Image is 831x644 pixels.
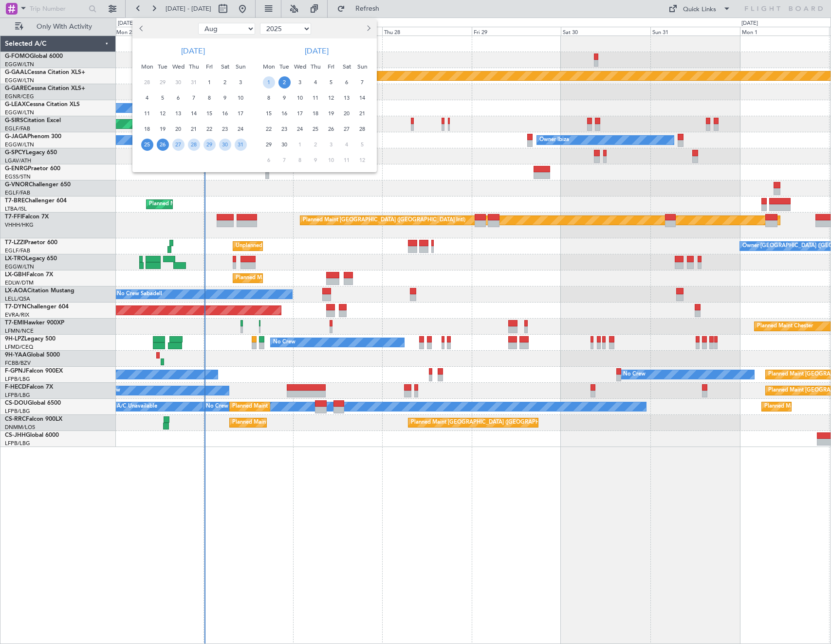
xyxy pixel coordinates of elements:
div: Sun [233,59,248,74]
div: 9-10-2025 [308,152,323,168]
div: 14-8-2025 [186,106,202,121]
div: 6-10-2025 [261,152,277,168]
div: 3-10-2025 [323,137,339,152]
div: 9-8-2025 [217,90,233,106]
span: 5 [325,76,337,89]
span: 3 [294,76,306,89]
div: 1-8-2025 [202,74,217,90]
div: 27-8-2025 [170,137,186,152]
span: 6 [341,76,353,89]
span: 16 [278,107,291,120]
div: 26-9-2025 [323,121,339,137]
span: 25 [310,123,322,135]
div: 10-9-2025 [292,90,308,106]
div: 1-9-2025 [261,74,277,90]
span: 18 [141,123,153,135]
span: 24 [235,123,247,135]
div: 2-9-2025 [277,74,292,90]
div: Mon [139,59,155,74]
span: 15 [263,107,275,120]
span: 3 [235,76,247,89]
span: 8 [294,154,306,166]
div: Fri [323,59,339,74]
div: 23-9-2025 [277,121,292,137]
span: 6 [172,92,185,104]
span: 11 [141,107,153,120]
div: 2-10-2025 [308,137,323,152]
div: 25-9-2025 [308,121,323,137]
div: Wed [292,59,308,74]
span: 24 [294,123,306,135]
div: 9-9-2025 [277,90,292,106]
span: 13 [172,107,185,120]
span: 7 [278,154,291,166]
span: 31 [235,139,247,151]
span: 5 [157,92,169,104]
span: 20 [341,107,353,120]
span: 3 [325,139,337,151]
div: Thu [308,59,323,74]
div: 12-9-2025 [323,90,339,106]
span: 28 [188,139,200,151]
span: 14 [188,107,200,120]
div: 3-8-2025 [233,74,248,90]
span: 9 [278,92,291,104]
div: 1-10-2025 [292,137,308,152]
div: 16-8-2025 [217,106,233,121]
div: 6-9-2025 [339,74,354,90]
span: 10 [325,154,337,166]
button: Next month [363,21,373,36]
div: 5-9-2025 [323,74,339,90]
div: 24-8-2025 [233,121,248,137]
div: 19-9-2025 [323,106,339,121]
span: 27 [341,123,353,135]
span: 8 [263,92,275,104]
span: 2 [219,76,231,89]
span: 26 [325,123,337,135]
span: 30 [219,139,231,151]
div: Sat [339,59,354,74]
span: 6 [263,154,275,166]
div: 18-9-2025 [308,106,323,121]
span: 10 [294,92,306,104]
div: 29-9-2025 [261,137,277,152]
div: 20-8-2025 [170,121,186,137]
button: Previous month [136,21,147,36]
div: 11-8-2025 [139,106,155,121]
span: 1 [263,76,275,89]
span: 12 [325,92,337,104]
div: 28-9-2025 [354,121,370,137]
div: 8-9-2025 [261,90,277,106]
div: Sun [354,59,370,74]
span: 7 [356,76,369,89]
div: 3-9-2025 [292,74,308,90]
div: 21-8-2025 [186,121,202,137]
div: 12-8-2025 [155,106,170,121]
div: 2-8-2025 [217,74,233,90]
span: 12 [356,154,369,166]
div: 14-9-2025 [354,90,370,106]
select: Select year [260,23,311,35]
span: 19 [157,123,169,135]
div: 4-8-2025 [139,90,155,106]
span: 11 [341,154,353,166]
div: 7-8-2025 [186,90,202,106]
span: 8 [203,92,216,104]
span: 5 [356,139,369,151]
span: 19 [325,107,337,120]
div: 12-10-2025 [354,152,370,168]
div: 23-8-2025 [217,121,233,137]
div: 29-8-2025 [202,137,217,152]
div: Sat [217,59,233,74]
div: 15-8-2025 [202,106,217,121]
span: 31 [188,76,200,89]
div: 26-8-2025 [155,137,170,152]
span: 22 [203,123,216,135]
div: Tue [277,59,292,74]
div: 8-8-2025 [202,90,217,106]
div: 19-8-2025 [155,121,170,137]
span: 12 [157,107,169,120]
div: 28-8-2025 [186,137,202,152]
div: 31-7-2025 [186,74,202,90]
span: 9 [310,154,322,166]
